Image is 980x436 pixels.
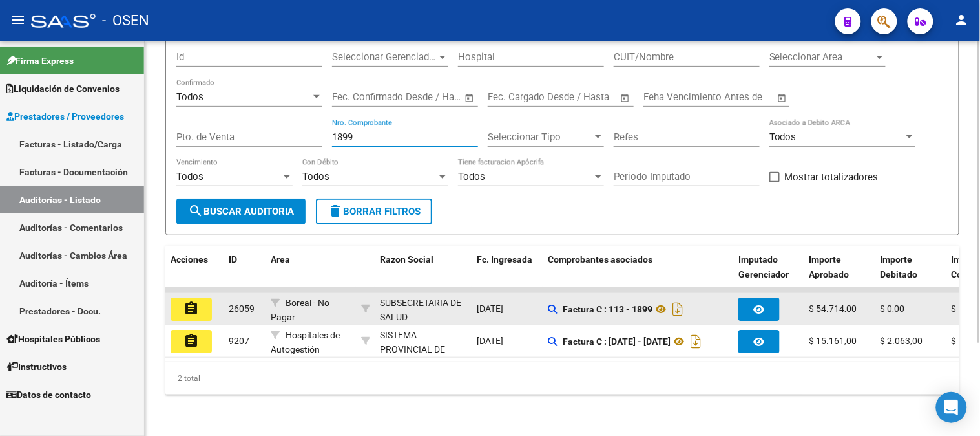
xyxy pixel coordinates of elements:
span: Todos [176,171,203,182]
span: Buscar Auditoria [188,206,294,217]
span: Prestadores / Proveedores [6,109,124,124]
span: Razon Social [380,254,433,265]
input: End date [386,91,448,103]
span: Comprobantes asociados [548,254,652,265]
span: Instructivos [6,360,67,374]
button: Open calendar [618,91,633,105]
span: $ 15.161,00 [809,336,857,346]
div: SUBSECRETARIA DE SALUD [380,296,466,325]
span: Datos de contacto [6,387,91,402]
span: Importe Debitado [881,254,918,279]
button: Open calendar [775,91,790,105]
span: ID [229,254,237,265]
div: SISTEMA PROVINCIAL DE SALUD [380,328,466,372]
span: $ 0,00 [881,303,905,314]
span: Todos [176,91,203,103]
mat-icon: assignment [183,333,199,349]
datatable-header-cell: Acciones [165,246,224,303]
button: Buscar Auditoria [176,199,306,224]
datatable-header-cell: ID [224,246,266,303]
div: - 30675068441 [380,296,466,323]
span: Fc. Ingresada [477,254,532,265]
mat-icon: search [188,203,203,219]
div: Open Intercom Messenger [936,392,967,423]
strong: Factura C : [DATE] - [DATE] [563,336,671,347]
datatable-header-cell: Razon Social [375,246,472,303]
span: Importe Aprobado [809,254,850,279]
mat-icon: assignment [183,301,199,316]
mat-icon: delete [328,203,343,219]
div: 2 total [165,362,959,395]
datatable-header-cell: Comprobantes asociados [543,246,733,303]
input: End date [541,91,604,103]
mat-icon: menu [10,12,26,28]
span: Imputado Gerenciador [738,254,789,279]
datatable-header-cell: Area [266,246,356,303]
input: Start date [332,91,374,103]
datatable-header-cell: Importe Aprobado [804,246,875,303]
span: Todos [769,131,797,143]
strong: Factura C : 113 - 1899 [563,304,652,314]
span: Borrar Filtros [328,206,421,217]
span: Firma Express [6,54,74,68]
span: Boreal - No Pagar [271,298,329,323]
datatable-header-cell: Fc. Ingresada [472,246,543,303]
datatable-header-cell: Importe Debitado [875,246,946,303]
mat-icon: person [954,12,970,28]
span: Acciones [171,254,208,265]
span: Mostrar totalizadores [785,169,879,185]
span: Todos [302,171,329,182]
span: [DATE] [477,336,503,346]
span: Seleccionar Tipo [488,131,592,143]
span: $ 54.714,00 [809,303,857,314]
button: Open calendar [463,91,477,105]
div: - 30691822849 [380,328,466,355]
datatable-header-cell: Imputado Gerenciador [733,246,804,303]
input: Start date [488,91,530,103]
i: Descargar documento [687,331,704,352]
i: Descargar documento [669,299,686,320]
span: Hospitales Públicos [6,332,100,346]
span: [DATE] [477,303,503,314]
span: Seleccionar Area [769,51,874,63]
span: Liquidación de Convenios [6,82,120,96]
span: 9207 [229,336,249,346]
button: Borrar Filtros [316,199,432,224]
span: Todos [458,171,485,182]
span: Seleccionar Gerenciador [332,51,437,63]
span: Area [271,254,290,265]
span: 26059 [229,303,255,314]
span: - OSEN [102,6,149,35]
span: $ 2.063,00 [881,336,923,346]
span: Hospitales de Autogestión [271,330,340,355]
